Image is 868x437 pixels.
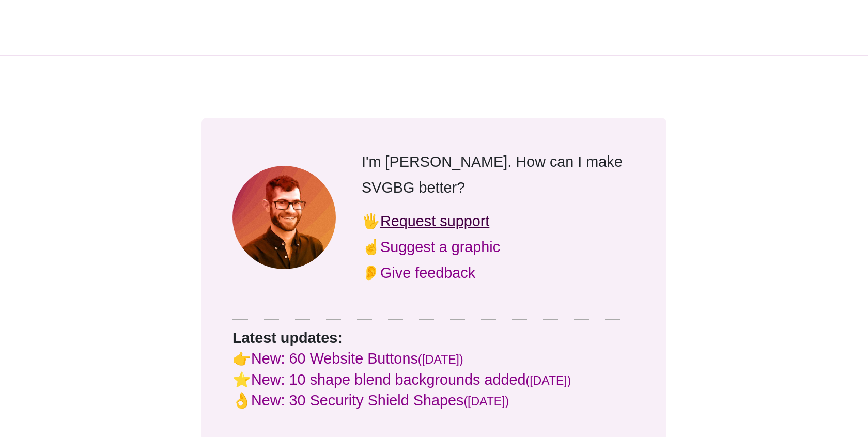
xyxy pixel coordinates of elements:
small: ([DATE]) [463,395,509,408]
small: ([DATE]) [418,353,463,366]
a: Suggest a graphic [380,239,500,255]
p: 🖐 [362,208,636,234]
a: New: 60 Website Buttons([DATE]) [251,350,463,367]
p: ☝ [362,234,636,260]
a: New: 30 Security Shield Shapes([DATE]) [251,392,509,409]
p: I'm [PERSON_NAME]. How can I make SVGBG better? [362,149,636,200]
p: ⭐ [233,369,636,390]
a: New: 10 shape blend backgrounds added([DATE]) [251,371,571,388]
strong: Latest updates: [233,330,343,346]
p: 👂 [362,260,636,286]
a: Give feedback [380,264,475,281]
a: Request support [380,213,489,229]
p: 👉 [233,348,636,369]
img: Matt Visiwig Headshot [233,166,336,269]
small: ([DATE]) [526,374,571,387]
p: 👌 [233,390,636,411]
